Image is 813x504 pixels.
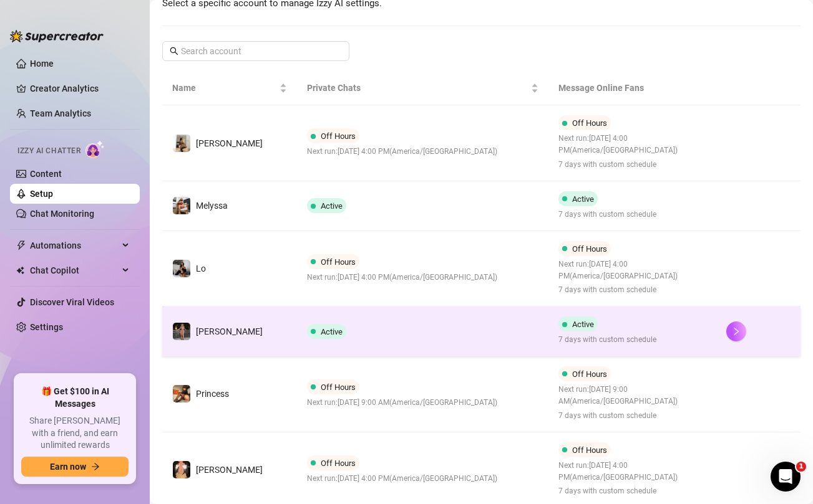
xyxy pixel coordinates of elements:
span: Next run: [DATE] 4:00 PM ( America/[GEOGRAPHIC_DATA] ) [558,460,706,483]
span: Off Hours [321,459,356,468]
img: Natalie [173,461,190,478]
a: Setup [30,189,53,199]
span: 7 days with custom schedule [558,284,706,296]
th: Message Online Fans [548,71,716,105]
img: Chat Copilot [16,266,24,275]
span: Share [PERSON_NAME] with a friend, and earn unlimited rewards [21,415,129,452]
th: Name [162,71,297,105]
iframe: Intercom live chat [771,462,801,492]
span: Private Chats [307,81,529,95]
span: Next run: [DATE] 9:00 AM ( America/[GEOGRAPHIC_DATA] ) [307,397,497,409]
span: Next run: [DATE] 4:00 PM ( America/[GEOGRAPHIC_DATA] ) [307,272,497,283]
span: Off Hours [321,257,356,267]
span: thunderbolt [16,240,26,250]
span: Earn now [50,462,86,472]
span: Off Hours [321,383,356,392]
a: Creator Analytics [30,78,130,98]
button: Earn nowarrow-right [21,457,129,477]
span: arrow-right [91,462,100,471]
span: 7 days with custom schedule [558,159,706,171]
span: [PERSON_NAME] [196,138,263,148]
span: Next run: [DATE] 4:00 PM ( America/[GEOGRAPHIC_DATA] ) [307,473,497,485]
img: Princess [173,385,190,402]
span: Off Hours [572,118,607,128]
a: Settings [30,322,63,332]
span: search [170,47,178,55]
span: Active [572,320,594,329]
span: Off Hours [572,369,607,379]
span: [PERSON_NAME] [196,326,263,336]
img: Claudia [173,323,190,340]
span: Off Hours [572,244,607,254]
span: Next run: [DATE] 4:00 PM ( America/[GEOGRAPHIC_DATA] ) [307,146,497,158]
span: right [732,327,741,336]
button: right [726,321,746,341]
span: Active [572,194,594,204]
a: Chat Monitoring [30,209,94,219]
span: Next run: [DATE] 4:00 PM ( America/[GEOGRAPHIC_DATA] ) [558,133,706,156]
img: Melyssa [173,197,190,214]
a: Team Analytics [30,108,91,118]
a: Content [30,169,62,179]
input: Search account [181,44,332,58]
th: Private Chats [297,71,549,105]
a: Discover Viral Videos [30,297,114,307]
span: Next run: [DATE] 9:00 AM ( America/[GEOGRAPHIC_DATA] ) [558,384,706,407]
span: Next run: [DATE] 4:00 PM ( America/[GEOGRAPHIC_DATA] ) [558,259,706,282]
span: Chat Copilot [30,260,119,280]
span: 7 days with custom schedule [558,485,706,497]
span: 🎁 Get $100 in AI Messages [21,386,129,410]
span: 1 [796,462,806,472]
span: Off Hours [572,445,607,455]
span: [PERSON_NAME] [196,465,263,475]
span: Automations [30,235,119,255]
span: Active [321,327,343,336]
span: Melyssa [196,201,228,211]
span: 7 days with custom schedule [558,334,656,346]
span: Off Hours [321,131,356,141]
span: Princess [196,389,229,399]
span: 7 days with custom schedule [558,209,656,221]
span: Lo [196,264,206,273]
span: 7 days with custom schedule [558,410,706,422]
img: AI Chatter [85,140,105,158]
img: logo-BBDzfeDw.svg [10,30,104,42]
span: Izzy AI Chatter [17,145,80,157]
img: Lo [173,260,190,277]
a: Home [30,59,54,69]
img: Jasmin [173,135,190,152]
span: Active [321,201,343,211]
span: Name [172,81,277,95]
